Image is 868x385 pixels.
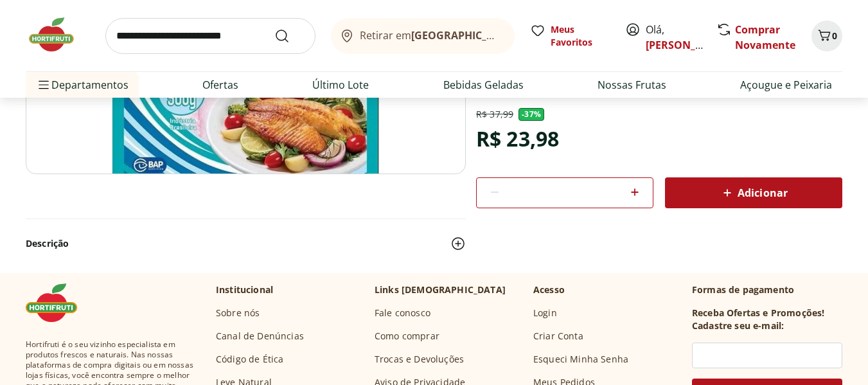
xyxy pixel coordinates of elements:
[646,38,729,52] a: [PERSON_NAME]
[26,283,90,322] img: Hortifruti
[692,283,842,296] p: Formas de pagamento
[443,77,524,93] a: Bebidas Geladas
[476,108,513,121] p: R$ 37,99
[36,69,128,100] span: Departamentos
[331,18,515,54] button: Retirar em[GEOGRAPHIC_DATA]/[GEOGRAPHIC_DATA]
[665,177,842,208] button: Adicionar
[646,22,703,53] span: Olá,
[598,77,666,93] a: Nossas Frutas
[274,28,305,44] button: Submit Search
[26,15,90,54] img: Hortifruti
[375,283,506,296] p: Links [DEMOGRAPHIC_DATA]
[312,77,369,93] a: Último Lote
[740,77,832,93] a: Açougue e Peixaria
[375,353,464,366] a: Trocas e Devoluções
[216,330,304,343] a: Canal de Denúncias
[533,330,583,343] a: Criar Conta
[533,307,557,319] a: Login
[202,77,238,93] a: Ofertas
[720,185,788,201] span: Adicionar
[530,23,610,49] a: Meus Favoritos
[411,28,628,42] b: [GEOGRAPHIC_DATA]/[GEOGRAPHIC_DATA]
[735,22,795,52] a: Comprar Novamente
[476,121,559,157] div: R$ 23,98
[533,353,628,366] a: Esqueci Minha Senha
[216,307,260,319] a: Sobre nós
[551,23,610,49] span: Meus Favoritos
[216,353,283,366] a: Código de Ética
[36,69,51,100] button: Menu
[105,18,315,54] input: search
[811,21,842,51] button: Carrinho
[26,229,466,258] button: Descrição
[216,283,273,296] p: Institucional
[360,30,502,41] span: Retirar em
[692,319,784,332] h3: Cadastre seu e-mail:
[375,330,439,343] a: Como comprar
[518,108,544,121] span: - 37 %
[533,283,565,296] p: Acesso
[692,307,824,319] h3: Receba Ofertas e Promoções!
[832,30,837,42] span: 0
[375,307,430,319] a: Fale conosco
